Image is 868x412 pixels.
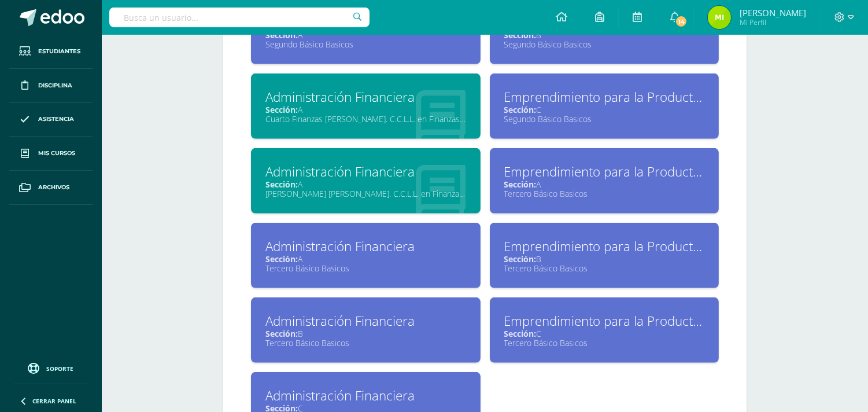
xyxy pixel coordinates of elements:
div: Administración Financiera [265,163,466,181]
a: Emprendimiento para la ProductividadSección:CTercero Básico Basicos [490,297,719,363]
div: Emprendimiento para la Productividad [504,163,705,181]
div: Emprendimiento para la Productividad [504,237,705,255]
span: Estudiantes [38,47,80,56]
a: Mis cursos [9,137,93,171]
a: Estudiantes [9,35,93,69]
span: 14 [675,15,688,28]
span: Sección: [504,104,537,115]
div: Segundo Básico Basicos [265,39,466,50]
a: Disciplina [9,69,93,103]
div: B [504,30,705,41]
div: Emprendimiento para la Productividad [504,312,705,330]
div: Tercero Básico Basicos [265,263,466,274]
div: A [504,179,705,190]
div: B [504,253,705,264]
span: Mis cursos [38,149,75,158]
span: Soporte [47,365,74,373]
span: Sección: [504,328,537,339]
a: Archivos [9,171,93,205]
input: Busca un usuario... [109,8,370,27]
a: Soporte [14,360,88,376]
div: C [504,104,705,115]
div: A [265,253,466,264]
span: Sección: [504,179,537,190]
a: Emprendimiento para la ProductividadSección:ATercero Básico Basicos [490,148,719,214]
span: Sección: [265,104,298,115]
a: Administración FinancieraSección:A[PERSON_NAME] [PERSON_NAME]. C.C.L.L. en Finanzas y Administración [251,148,481,214]
div: Tercero Básico Basicos [504,188,705,199]
span: Sección: [504,30,537,41]
a: Administración FinancieraSección:ACuarto Finanzas [PERSON_NAME]. C.C.L.L. en Finanzas y Administr... [251,73,481,139]
a: Administración FinancieraSección:BTercero Básico Basicos [251,297,481,363]
div: B [265,328,466,339]
div: Administración Financiera [265,237,466,255]
span: Sección: [504,253,537,264]
div: Administración Financiera [265,387,466,404]
a: Administración FinancieraSección:ATercero Básico Basicos [251,223,481,288]
div: Cuarto Finanzas [PERSON_NAME]. C.C.L.L. en Finanzas y Administración [265,113,466,124]
div: Segundo Básico Basicos [504,39,705,50]
img: ad1c524e53ec0854ffe967ebba5dabc8.png [708,6,731,29]
span: Asistencia [38,115,74,124]
div: A [265,179,466,190]
div: A [265,30,466,41]
span: Sección: [265,30,298,41]
a: Emprendimiento para la ProductividadSección:BTercero Básico Basicos [490,223,719,288]
span: Cerrar panel [32,397,76,405]
span: Sección: [265,328,298,339]
span: Archivos [38,183,69,192]
div: Administración Financiera [265,88,466,106]
div: [PERSON_NAME] [PERSON_NAME]. C.C.L.L. en Finanzas y Administración [265,188,466,199]
div: Tercero Básico Basicos [265,337,466,348]
span: Sección: [265,253,298,264]
div: C [504,328,705,339]
div: Tercero Básico Basicos [504,263,705,274]
a: Asistencia [9,103,93,137]
span: Mi Perfil [740,17,806,27]
a: Emprendimiento para la ProductividadSección:CSegundo Básico Basicos [490,73,719,139]
span: [PERSON_NAME] [740,7,806,19]
div: Segundo Básico Basicos [504,113,705,124]
div: Administración Financiera [265,312,466,330]
span: Disciplina [38,81,72,90]
div: Tercero Básico Basicos [504,337,705,348]
span: Sección: [265,179,298,190]
div: A [265,104,466,115]
div: Emprendimiento para la Productividad [504,88,705,106]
